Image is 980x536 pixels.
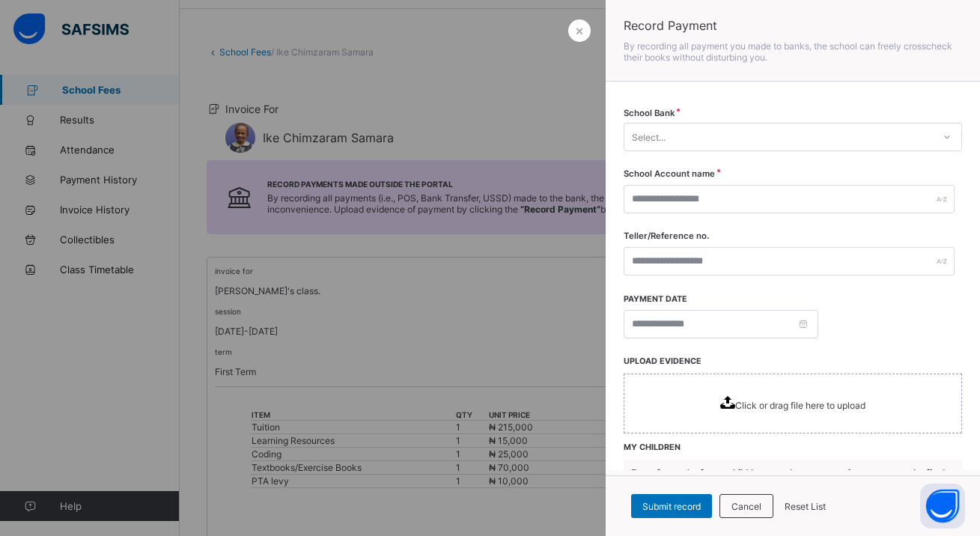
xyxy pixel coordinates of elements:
[575,22,584,38] span: ×
[920,484,965,529] button: Open asap
[624,294,687,304] label: Payment date
[624,18,962,33] span: Record Payment
[624,108,675,118] span: School Bank
[735,400,865,411] span: Click or drag file here to upload
[632,123,666,151] div: Select...
[624,231,709,241] label: Teller/Reference no.
[624,374,962,433] span: Click or drag file here to upload
[624,356,701,366] span: UPLOAD EVIDENCE
[731,501,761,512] span: Cancel
[631,467,945,490] span: Enter for each of your child how much you are paying to sum up the final amount
[624,40,952,63] span: By recording all payment you made to banks, the school can freely crosscheck their books without ...
[624,168,715,179] label: School Account name
[642,501,701,512] span: Submit record
[624,442,681,452] span: MY CHILDREN
[785,501,826,512] span: Reset List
